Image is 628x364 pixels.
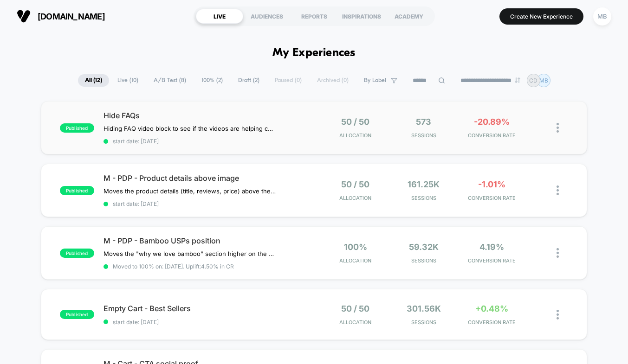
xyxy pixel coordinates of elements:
button: Create New Experience [499,8,583,25]
span: All ( 12 ) [78,74,109,87]
span: 573 [416,117,431,127]
span: Sessions [392,319,455,326]
span: M - PDP - Product details above image [104,173,314,183]
span: CONVERSION RATE [460,195,524,201]
span: Live ( 10 ) [110,74,145,87]
span: start date: [DATE] [104,319,314,326]
img: close [557,123,559,133]
span: Allocation [339,132,371,139]
span: CONVERSION RATE [460,132,524,139]
div: LIVE [196,9,243,24]
h1: My Experiences [272,46,356,60]
div: INSPIRATIONS [338,9,385,24]
span: published [60,186,94,195]
span: published [60,310,94,319]
div: ACADEMY [385,9,433,24]
span: Allocation [339,319,371,326]
span: published [60,249,94,258]
span: 59.32k [409,242,439,252]
span: start date: [DATE] [104,138,314,145]
button: [DOMAIN_NAME] [14,9,108,24]
span: start date: [DATE] [104,200,314,207]
span: Hiding FAQ video block to see if the videos are helping conversion. [104,125,276,132]
img: close [557,248,559,258]
span: M - PDP - Bamboo USPs position [104,236,314,245]
span: Moved to 100% on: [DATE] . Uplift: 4.50% in CR [113,263,234,270]
span: 50 / 50 [341,179,369,189]
div: REPORTS [291,9,338,24]
span: CONVERSION RATE [460,257,524,264]
span: -20.89% [474,117,510,127]
span: 4.19% [479,242,504,252]
p: MB [539,77,548,84]
span: Draft ( 2 ) [231,74,266,87]
span: A/B Test ( 8 ) [147,74,193,87]
span: 100% ( 2 ) [194,74,230,87]
span: Empty Cart - Best Sellers [104,304,314,313]
img: end [515,77,520,83]
div: AUDIENCES [243,9,291,24]
div: MB [593,7,611,26]
span: Sessions [392,132,455,139]
span: -1.01% [478,179,505,189]
span: 100% [344,242,367,252]
span: 50 / 50 [341,117,369,127]
span: +0.48% [475,304,508,313]
span: Sessions [392,195,455,201]
img: Visually logo [17,9,31,23]
span: CONVERSION RATE [460,319,524,326]
span: Moves the "why we love bamboo" section higher on the PDP, closer to the CTA. [104,250,276,257]
span: 50 / 50 [341,304,369,313]
span: published [60,123,94,133]
img: close [557,185,559,195]
button: MB [590,7,614,26]
span: By Label [364,77,386,84]
span: [DOMAIN_NAME] [38,12,105,21]
span: Sessions [392,257,455,264]
span: Allocation [339,195,371,201]
span: Hide FAQs [104,111,314,120]
span: Allocation [339,257,371,264]
img: close [557,310,559,319]
span: 161.25k [408,179,440,189]
span: 301.56k [407,304,441,313]
span: Moves the product details (title, reviews, price) above the product image. [104,187,276,195]
p: CD [529,77,537,84]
